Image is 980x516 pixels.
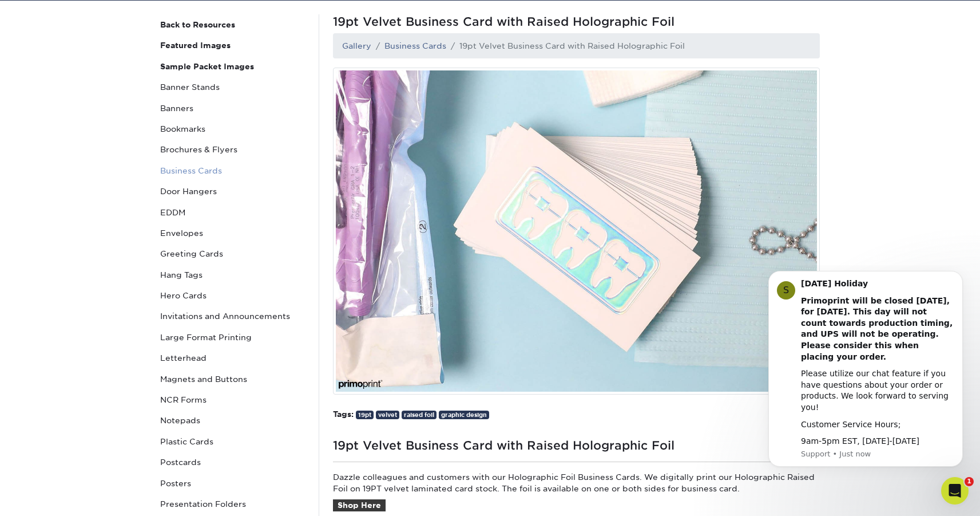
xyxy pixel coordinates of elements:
[384,41,446,50] a: Business Cards
[156,410,310,431] a: Notepads
[751,265,980,485] iframe: Intercom notifications message
[446,40,685,52] li: 19pt Velvet Business Card with Raised Holographic Foil
[156,369,310,389] a: Magnets and Buttons
[156,494,310,514] a: Presentation Folders
[965,477,974,486] span: 1
[156,431,310,452] a: Plastic Cards
[333,14,820,29] span: 19pt Velvet Business Card with Raised Holographic Foil
[376,411,399,419] a: velvet
[160,41,231,50] strong: Featured Images
[333,434,820,452] h1: 19pt Velvet Business Card with Raised Holographic Foil
[156,243,310,264] a: Greeting Cards
[3,481,97,512] iframe: Google Customer Reviews
[156,327,310,348] a: Large Format Printing
[156,160,310,181] a: Business Cards
[356,411,374,419] a: 19pt
[439,411,489,419] a: graphic design
[156,452,310,472] a: Postcards
[160,62,254,71] strong: Sample Packet Images
[156,202,310,223] a: EDDM
[333,409,354,419] strong: Tags:
[156,35,310,56] a: Featured Images
[156,119,310,139] a: Bookmarks
[342,41,371,50] a: Gallery
[156,306,310,326] a: Invitations and Announcements
[156,98,310,119] a: Banners
[156,223,310,243] a: Envelopes
[156,348,310,368] a: Letterhead
[156,56,310,77] a: Sample Packet Images
[156,14,310,35] a: Back to Resources
[156,285,310,306] a: Hero Cards
[333,68,820,395] img: Demand attention with Holographic Foil Business Cards
[156,181,310,202] a: Door Hangers
[333,499,386,512] a: Shop Here
[156,265,310,285] a: Hang Tags
[941,477,969,505] iframe: Intercom live chat
[156,473,310,494] a: Posters
[156,389,310,410] a: NCR Forms
[156,77,310,97] a: Banner Stands
[156,139,310,160] a: Brochures & Flyers
[402,411,437,419] a: raised foil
